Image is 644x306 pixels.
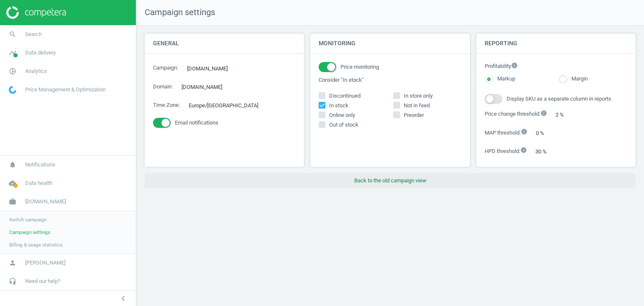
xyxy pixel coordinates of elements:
[5,26,21,42] i: search
[319,76,461,84] label: Consider "In stock"
[25,86,106,93] span: Price Management & Optimization
[485,110,547,119] label: Price change threshold :
[6,6,66,19] img: ajHJNr6hYgQAAAAASUVORK5CYII=
[177,80,235,93] div: [DOMAIN_NAME]
[153,101,180,109] label: Time Zone :
[476,34,636,53] h4: Reporting
[532,127,558,140] div: 0 %
[5,255,21,271] i: person
[5,175,21,191] i: cloud_done
[521,128,527,135] i: info
[340,63,379,71] span: Price monitoring
[153,64,178,72] label: Campaign :
[184,99,271,112] div: Europe/[GEOGRAPHIC_DATA]
[567,75,588,83] label: Margin
[402,102,431,109] span: Not in feed
[25,49,56,57] span: Data delivery
[25,31,42,38] span: Search
[5,194,21,210] i: work
[5,273,21,289] i: headset_mic
[551,108,577,121] div: 2 %
[493,75,515,83] label: Markup
[25,67,47,75] span: Analytics
[520,147,527,153] i: info
[506,95,611,103] span: Display SKU as a separate column in reports
[136,7,215,18] span: Campaign settings
[182,62,241,75] div: [DOMAIN_NAME]
[9,216,47,223] span: Switch campaign
[310,34,470,53] h4: Monitoring
[5,63,21,79] i: pie_chart_outlined
[25,277,60,285] span: Need our help?
[25,179,52,187] span: Data health
[327,121,360,129] span: Out of stock
[5,45,21,61] i: timeline
[511,62,518,69] i: info
[485,62,627,71] label: Profitability
[25,259,65,267] span: [PERSON_NAME]
[531,145,560,158] div: 30 %
[485,128,527,137] label: MAP threshold :
[9,229,50,236] span: Campaign settings
[175,119,218,127] span: Email notifications
[153,83,173,91] label: Domain :
[485,147,527,156] label: HPD threshold :
[25,161,55,169] span: Notifications
[327,92,362,100] span: Discontinued
[402,112,426,119] span: Preorder
[9,241,62,248] span: Billing & usage statistics
[113,293,134,304] button: chevron_left
[9,86,16,94] img: wGWNvw8QSZomAAAAABJRU5ErkJggg==
[25,198,66,205] span: [DOMAIN_NAME]
[118,293,128,303] i: chevron_left
[327,102,350,109] span: In stock
[402,92,434,100] span: In store only
[145,173,636,188] button: Back to the old campaign view
[5,157,21,173] i: notifications
[540,110,547,117] i: info
[327,112,357,119] span: Online only
[145,34,304,53] h4: General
